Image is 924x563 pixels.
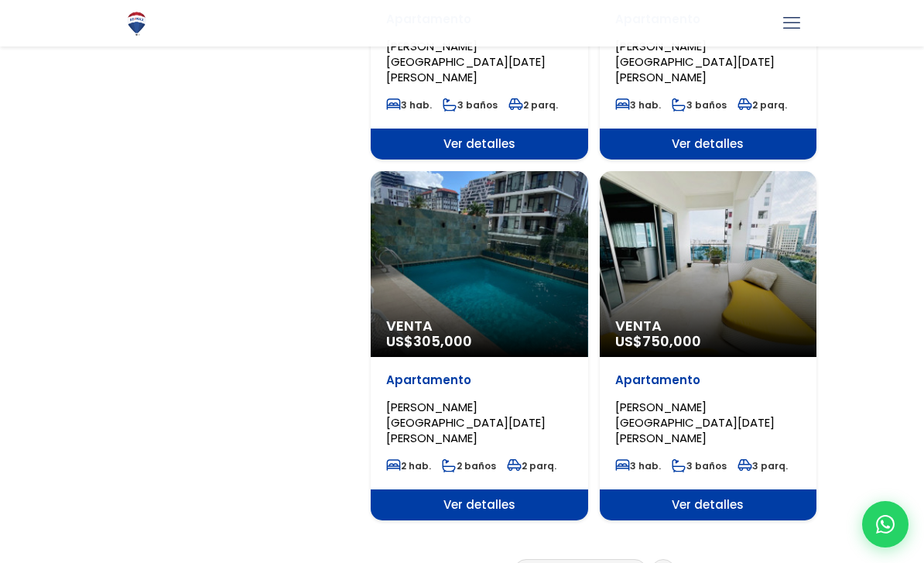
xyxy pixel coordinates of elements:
[737,98,787,112] span: 2 parq.
[442,459,496,472] span: 2 baños
[371,489,588,520] span: Ver detalles
[386,399,546,446] span: [PERSON_NAME][GEOGRAPHIC_DATA][DATE][PERSON_NAME]
[672,459,727,472] span: 3 baños
[386,38,546,85] span: [PERSON_NAME][GEOGRAPHIC_DATA][DATE][PERSON_NAME]
[386,318,573,334] span: Venta
[600,489,817,520] span: Ver detalles
[642,331,701,351] span: 750,000
[672,98,727,112] span: 3 baños
[600,129,817,160] span: Ver detalles
[779,10,805,36] a: mobile menu
[615,459,661,472] span: 3 hab.
[386,331,472,351] span: US$
[615,372,802,388] p: Apartamento
[507,459,556,472] span: 2 parq.
[123,10,150,37] img: Logo de REMAX
[371,171,588,520] a: Venta US$305,000 Apartamento [PERSON_NAME][GEOGRAPHIC_DATA][DATE][PERSON_NAME] 2 hab. 2 baños 2 p...
[386,459,431,472] span: 2 hab.
[371,129,588,160] span: Ver detalles
[413,331,472,351] span: 305,000
[508,98,558,112] span: 2 parq.
[615,38,775,85] span: [PERSON_NAME][GEOGRAPHIC_DATA][DATE][PERSON_NAME]
[615,399,775,446] span: [PERSON_NAME][GEOGRAPHIC_DATA][DATE][PERSON_NAME]
[615,318,802,334] span: Venta
[615,331,701,351] span: US$
[443,98,498,112] span: 3 baños
[386,98,432,112] span: 3 hab.
[615,98,661,112] span: 3 hab.
[737,459,788,472] span: 3 parq.
[386,372,573,388] p: Apartamento
[600,171,817,520] a: Venta US$750,000 Apartamento [PERSON_NAME][GEOGRAPHIC_DATA][DATE][PERSON_NAME] 3 hab. 3 baños 3 p...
